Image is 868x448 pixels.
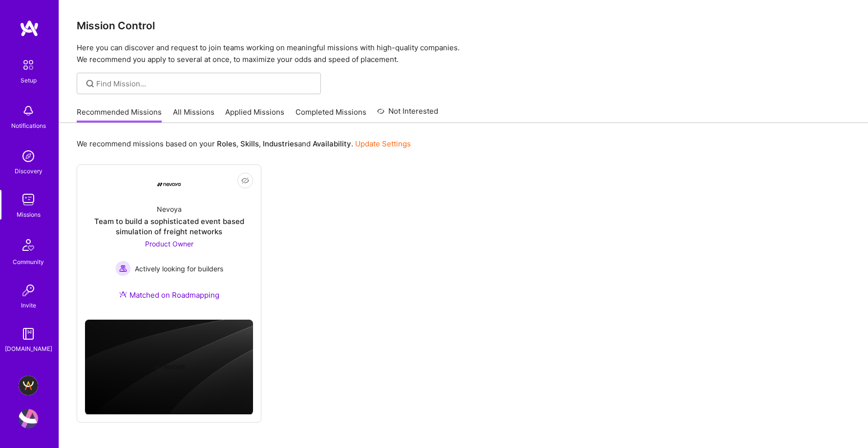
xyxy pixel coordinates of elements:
[119,290,127,298] img: Ateam Purple Icon
[15,166,42,176] div: Discovery
[241,177,249,184] i: icon EyeClosed
[355,139,411,148] a: Update Settings
[11,121,46,131] div: Notifications
[18,55,39,75] img: setup
[96,79,314,89] input: Find Mission...
[17,209,41,220] div: Missions
[19,324,38,344] img: guide book
[225,107,284,123] a: Applied Missions
[21,300,36,310] div: Invite
[217,139,236,148] b: Roles
[77,139,411,149] p: We recommend missions based on your , , and .
[153,351,185,383] img: Company logo
[19,281,38,300] img: Invite
[21,75,37,85] div: Setup
[145,240,193,248] span: Product Owner
[19,146,38,166] img: discovery
[16,409,41,428] a: User Avatar
[296,107,366,123] a: Completed Missions
[377,105,438,123] a: Not Interested
[13,257,44,267] div: Community
[240,139,259,148] b: Skills
[77,107,162,123] a: Recommended Missions
[135,264,223,274] span: Actively looking for builders
[5,344,52,354] div: [DOMAIN_NAME]
[16,376,41,395] a: A.Team - Grow A.Team's Community & Demand
[17,233,40,257] img: Community
[115,261,131,276] img: Actively looking for builders
[77,42,850,65] p: Here you can discover and request to join teams working on meaningful missions with high-quality ...
[20,20,39,37] img: logo
[19,101,38,121] img: bell
[119,290,219,300] div: Matched on Roadmapping
[19,376,38,395] img: A.Team - Grow A.Team's Community & Demand
[85,78,96,89] i: icon SearchGrey
[85,216,253,237] div: Team to build a sophisticated event based simulation of freight networks
[19,409,38,428] img: User Avatar
[157,183,181,186] img: Company Logo
[85,173,253,312] a: Company LogoNevoyaTeam to build a sophisticated event based simulation of freight networksProduct...
[77,20,850,32] h3: Mission Control
[313,139,351,148] b: Availability
[85,320,253,414] img: cover
[157,204,182,214] div: Nevoya
[173,107,214,123] a: All Missions
[19,190,38,209] img: teamwork
[263,139,298,148] b: Industries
